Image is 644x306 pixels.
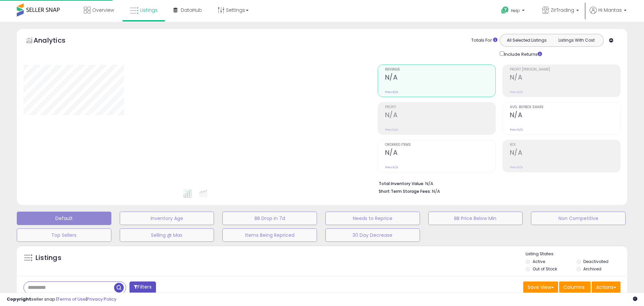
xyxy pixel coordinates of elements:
div: Totals For [471,37,497,44]
span: ROI [510,143,620,147]
button: Listings With Cost [551,36,601,45]
span: Profit [PERSON_NAME] [510,68,620,72]
button: BB Price Below Min [428,212,523,225]
span: Revenue [385,68,495,72]
button: Needs to Reprice [325,212,420,225]
b: Total Inventory Value: [379,181,424,186]
li: N/A [379,179,615,187]
h2: N/A [510,111,620,120]
small: Prev: N/A [385,90,398,94]
h2: N/A [385,74,495,83]
h2: N/A [385,111,495,120]
button: 30 Day Decrease [325,228,420,242]
small: Prev: N/A [385,165,398,169]
span: N/A [432,188,440,194]
span: Hi Mantas [598,7,622,13]
button: Selling @ Max [120,228,214,242]
strong: Copyright [7,296,31,302]
span: Ordered Items [385,143,495,147]
span: Overview [92,7,114,13]
button: Non Competitive [531,212,626,225]
button: Top Sellers [17,228,111,242]
span: ZirTrading [551,7,574,13]
button: Items Being Repriced [222,228,317,242]
h2: N/A [385,149,495,158]
button: Inventory Age [120,212,214,225]
b: Short Term Storage Fees: [379,188,431,194]
a: Hi Mantas [590,7,627,22]
small: Prev: N/A [510,90,523,94]
h5: Analytics [34,36,78,47]
span: DataHub [181,7,202,13]
button: Default [17,212,111,225]
div: seller snap | | [7,296,116,303]
small: Prev: N/A [510,128,523,132]
span: Profit [385,105,495,109]
i: Get Help [501,6,509,14]
span: Avg. Buybox Share [510,105,620,109]
small: Prev: N/A [510,165,523,169]
span: Listings [140,7,158,13]
h2: N/A [510,149,620,158]
small: Prev: N/A [385,128,398,132]
h2: N/A [510,74,620,83]
div: Include Returns [495,50,550,58]
span: Help [511,8,520,13]
button: BB Drop in 7d [222,212,317,225]
button: All Selected Listings [502,36,552,45]
a: Help [496,1,531,22]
